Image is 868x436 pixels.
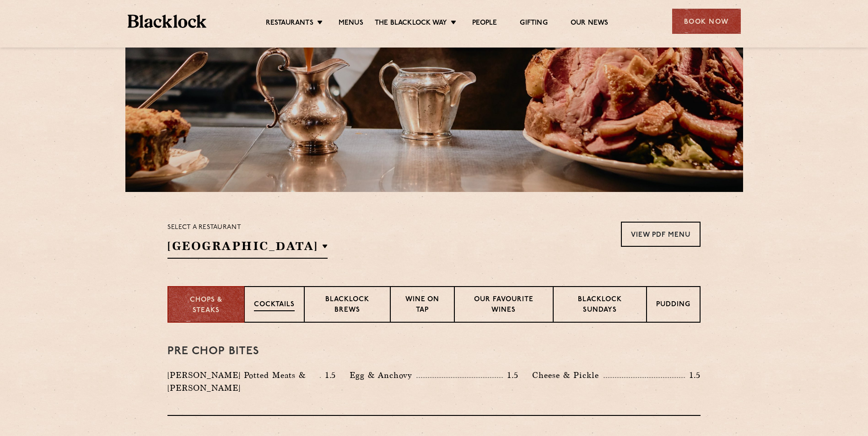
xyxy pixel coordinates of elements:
a: Gifting [520,19,547,29]
p: Blacklock Brews [314,295,381,316]
p: Chops & Steaks [178,295,235,316]
p: Select a restaurant [167,222,328,234]
img: BL_Textured_Logo-footer-cropped.svg [128,15,207,28]
a: Our News [571,19,609,29]
h2: [GEOGRAPHIC_DATA] [167,238,328,259]
a: The Blacklock Way [375,19,447,29]
p: Cheese & Pickle [532,369,604,382]
a: View PDF Menu [621,222,701,247]
p: Wine on Tap [400,295,445,316]
p: [PERSON_NAME] Potted Meats & [PERSON_NAME] [167,369,320,394]
p: 1.5 [503,369,518,381]
p: Pudding [656,300,690,311]
a: Restaurants [266,19,313,29]
div: Book Now [672,9,741,34]
p: 1.5 [685,369,701,381]
h3: Pre Chop Bites [167,346,701,357]
a: People [472,19,497,29]
p: Our favourite wines [464,295,543,316]
p: Egg & Anchovy [350,369,416,382]
p: 1.5 [321,369,336,381]
p: Cocktails [254,300,295,311]
p: Blacklock Sundays [563,295,637,316]
a: Menus [339,19,363,29]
